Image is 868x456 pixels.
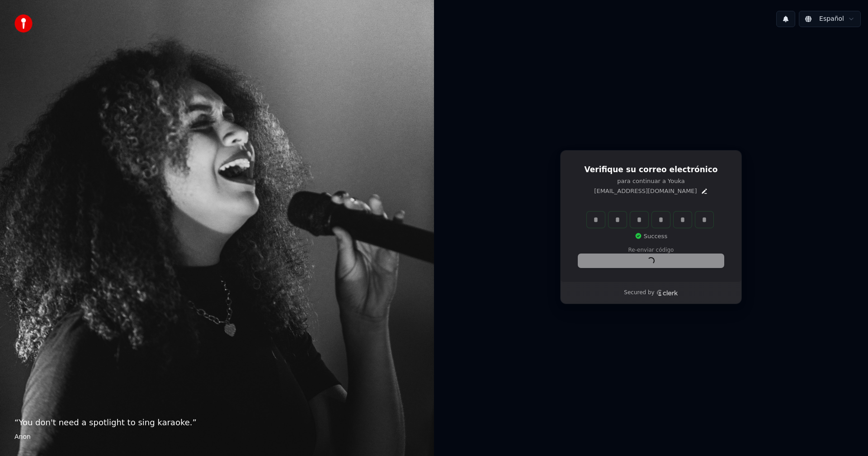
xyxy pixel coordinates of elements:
[14,432,420,442] footer: Anon
[585,210,715,230] div: Verification code input
[14,416,420,429] p: “ You don't need a spotlight to sing karaoke. ”
[656,290,678,296] a: Clerk logo
[701,188,708,195] button: Edit
[594,187,697,195] p: [EMAIL_ADDRESS][DOMAIN_NAME]
[635,232,667,240] p: Success
[578,165,724,175] h1: Verifique su correo electrónico
[14,14,33,33] img: youka
[578,177,724,185] p: para continuar a Youka
[624,289,654,296] p: Secured by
